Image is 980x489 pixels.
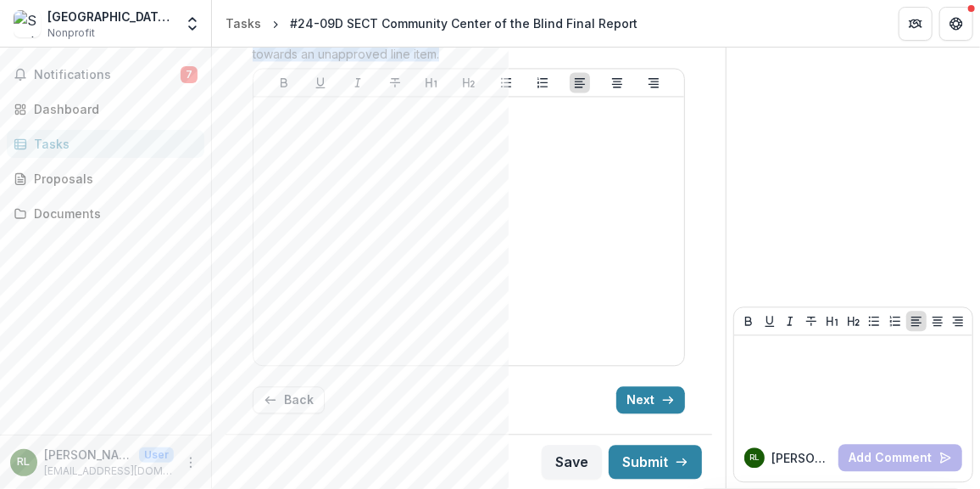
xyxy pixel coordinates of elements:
div: Tasks [34,135,191,153]
p: User [139,447,174,463]
div: [GEOGRAPHIC_DATA] of the Blind [47,8,174,25]
button: Align Right [948,311,968,331]
p: [PERSON_NAME] [44,446,132,464]
button: Strike [385,72,405,93]
div: Proposals [34,170,191,188]
div: Renée LaBonté [749,453,760,462]
button: Heading 1 [421,72,442,93]
button: Bullet List [864,311,884,331]
img: South East CT Community Center of the Blind [14,10,41,37]
button: Underline [310,72,331,93]
button: Heading 2 [844,311,864,331]
p: [PERSON_NAME] [771,449,832,467]
button: Italicize [780,311,800,331]
button: More [181,452,201,473]
nav: breadcrumb [219,11,644,36]
div: Dashboard [34,100,191,118]
button: Save [542,445,602,479]
button: Italicize [348,72,368,93]
button: Notifications7 [7,61,204,88]
span: Nonprofit [47,25,95,41]
button: Ordered List [532,72,553,93]
button: Open entity switcher [181,7,204,41]
button: Add Comment [838,444,962,471]
button: Heading 1 [822,311,843,331]
button: Align Left [906,311,927,331]
button: Heading 2 [459,72,479,93]
button: Back [253,386,325,413]
p: [EMAIL_ADDRESS][DOMAIN_NAME] [44,464,174,479]
button: Underline [760,311,780,331]
button: Strike [801,311,821,331]
button: Get Help [939,7,973,41]
div: Tasks [226,14,261,32]
button: Align Left [570,72,590,93]
button: Submit [609,445,702,479]
a: Tasks [7,130,204,158]
a: Documents [7,200,204,228]
button: Bold [738,311,759,331]
div: Renée LaBonté [18,457,31,468]
button: Align Center [607,72,627,93]
button: Partners [899,7,933,41]
div: Documents [34,205,191,222]
a: Dashboard [7,95,204,123]
button: Align Center [927,311,948,331]
span: 7 [181,66,198,83]
button: Bullet List [496,72,516,93]
button: Bold [274,72,294,93]
button: Next [616,386,685,413]
button: Ordered List [885,311,905,331]
button: Align Right [643,72,664,93]
a: Tasks [219,11,268,36]
span: Notifications [34,68,181,82]
a: Proposals [7,165,204,193]
div: #24-09D SECT Community Center of the Blind Final Report [290,14,638,32]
